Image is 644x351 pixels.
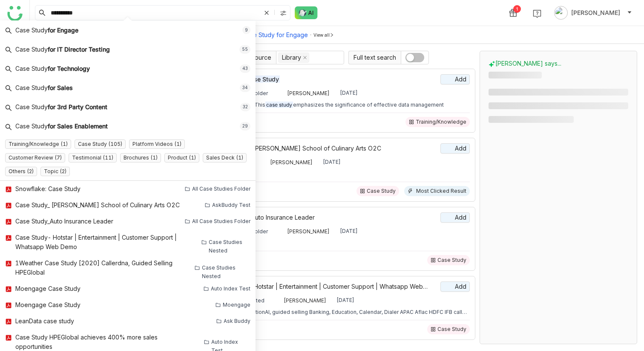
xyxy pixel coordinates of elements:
[440,212,470,223] button: Add
[246,51,276,64] span: Source
[15,26,78,35] div: for Engage
[15,26,48,34] em: Case Study
[282,53,301,62] div: Library
[75,139,126,149] nz-tag: Case Study (105)
[120,153,161,162] nz-tag: Brochures (1)
[5,202,12,209] img: pdf.svg
[240,84,250,92] div: 34
[323,159,341,165] div: [DATE]
[209,238,250,247] div: Case Studies Nested
[242,31,308,38] a: Case Study for Engage
[204,309,470,316] div: CallerDNA, conversationAI, guided selling Banking, Education, Calendar, Dialer APAC Aflac HDFC IF...
[15,258,187,277] div: 1Weather Case Study [2020] Callerdna, Guided Selling HPEGlobal
[129,139,185,149] nz-tag: Platform Videos (1)
[489,61,495,67] img: buddy-says
[554,6,568,20] img: avatar
[240,103,250,111] div: 32
[5,302,12,309] img: pdf.svg
[164,153,199,162] nz-tag: Product (1)
[416,188,466,194] div: Most Clicked Result
[275,297,282,304] img: 619b7b4f13e9234403e7079e
[5,153,65,162] nz-tag: Customer Review (7)
[440,74,470,84] button: Add
[336,297,354,304] div: [DATE]
[15,200,180,210] div: Case Study_ [PERSON_NAME] School of Culinary Arts O2C
[211,338,250,346] div: Auto Index Test
[287,228,330,235] div: [PERSON_NAME]
[571,8,620,17] span: [PERSON_NAME]
[15,103,48,110] em: Case Study
[214,213,439,222] div: _Auto Insurance Leader
[15,45,110,54] div: for IT Director Testing
[212,201,250,209] div: AskBuddy Test
[224,317,250,325] div: Ask Buddy
[214,213,439,222] a: Case Study_Auto Insurance Leader
[15,300,80,310] div: Moengage Case Study
[214,75,439,84] div: Snowflake:
[15,122,48,130] em: Case Study
[5,186,12,193] img: pdf.svg
[5,235,12,241] img: pdf.svg
[265,102,293,108] em: case study
[7,6,23,21] img: logo
[240,64,250,73] div: 43
[240,122,250,131] div: 29
[40,167,70,176] nz-tag: Topic (2)
[15,316,74,326] div: LeanData case study
[5,139,71,149] nz-tag: Training/Knowledge (1)
[513,5,521,13] div: 1
[204,102,444,108] div: and reducing churn. This emphasizes the significance of effective data management
[5,318,12,325] img: pdf.svg
[245,75,280,83] em: Case Study
[15,46,48,53] em: Case Study
[15,184,80,194] div: Snowflake: Case Study
[440,143,470,154] button: Add
[455,282,466,291] span: Add
[313,32,334,38] div: View all
[5,260,12,267] img: pdf.svg
[214,75,439,84] a: Snowflake:Case Study
[214,282,439,291] div: - Hotstar | Entertainment | Customer Support | Whatsapp Web Demo
[552,6,634,20] button: [PERSON_NAME]
[15,233,195,252] div: Case Study- Hotstar | Entertainment | Customer Support | Whatsapp Web Demo
[261,159,268,165] img: 619b7b4f13e9234403e7079e
[203,153,247,162] nz-tag: Sales Deck (1)
[489,60,561,67] span: [PERSON_NAME] says...
[15,84,48,91] em: Case Study
[437,326,466,333] div: Case Study
[214,144,439,153] div: _ [PERSON_NAME] School of Culinary Arts O2C
[455,144,466,153] span: Add
[15,102,107,112] div: for 3rd Party Content
[5,286,12,293] img: pdf.svg
[5,334,12,341] img: pdf.svg
[340,228,358,235] div: [DATE]
[5,167,37,176] nz-tag: Others (2)
[455,75,466,84] span: Add
[214,144,439,153] a: Case Study_ [PERSON_NAME] School of Culinary Arts O2C
[437,257,466,264] div: Case Study
[69,153,117,162] nz-tag: Testimonial (11)
[15,83,73,93] div: for Sales
[15,122,108,131] div: for Sales Enablement
[223,301,250,309] div: Moengage
[340,90,358,96] div: [DATE]
[278,52,309,63] nz-select-item: Library
[440,281,470,292] button: Add
[15,284,80,293] div: Moengage Case Study
[270,159,313,165] div: [PERSON_NAME]
[416,119,466,125] div: Training/Knowledge
[367,188,396,194] div: Case Study
[15,217,113,226] div: Case Study_Auto Insurance Leader
[15,64,90,73] div: for Technology
[239,45,250,54] div: 55
[5,218,12,225] img: pdf.svg
[15,65,48,72] em: Case Study
[278,228,285,235] img: 645090ea6b2d153120ef2a28
[280,10,287,17] img: search-type.svg
[192,217,250,226] div: All Case Studies Folder
[192,185,250,193] div: All Case Studies Folder
[211,284,250,293] div: Auto Index Test
[455,213,466,222] span: Add
[287,90,330,96] div: [PERSON_NAME]
[202,264,250,272] div: Case Studies Nested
